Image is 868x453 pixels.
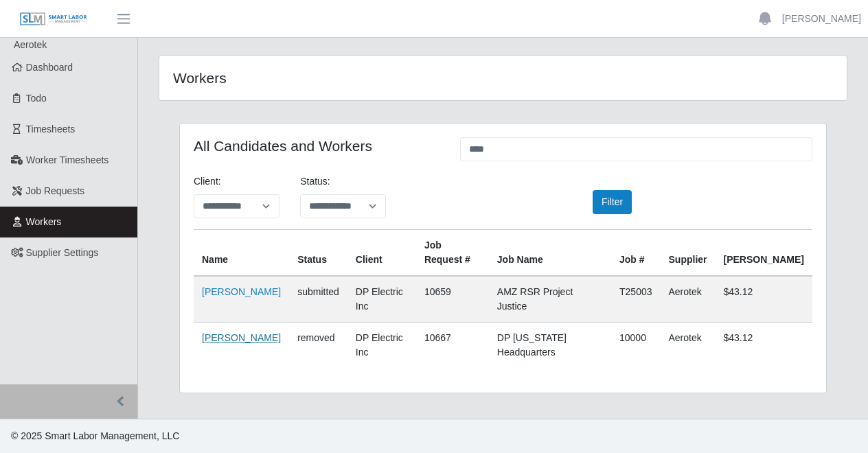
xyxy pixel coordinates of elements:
[194,174,221,189] label: Client:
[347,230,416,277] th: Client
[300,174,330,189] label: Status:
[26,93,47,104] span: Todo
[416,230,489,277] th: Job Request #
[661,276,716,323] td: Aerotek
[611,230,660,277] th: Job #
[661,230,716,277] th: Supplier
[289,276,347,323] td: submitted
[489,323,611,369] td: DP [US_STATE] Headquarters
[19,12,88,27] img: SLM Logo
[289,230,347,277] th: Status
[289,323,347,369] td: removed
[611,323,660,369] td: 10000
[26,124,76,135] span: Timesheets
[416,276,489,323] td: 10659
[202,286,281,297] a: [PERSON_NAME]
[489,276,611,323] td: AMZ RSR Project Justice
[716,230,812,277] th: [PERSON_NAME]
[194,137,439,154] h4: All Candidates and Workers
[26,216,62,227] span: Workers
[26,247,99,258] span: Supplier Settings
[26,185,85,196] span: Job Requests
[14,39,47,50] span: Aerotek
[593,190,632,214] button: Filter
[11,430,179,441] span: © 2025 Smart Labor Management, LLC
[489,230,611,277] th: Job Name
[782,12,861,26] a: [PERSON_NAME]
[716,323,812,369] td: $43.12
[173,69,436,86] h4: Workers
[611,276,660,323] td: T25003
[716,276,812,323] td: $43.12
[26,154,108,165] span: Worker Timesheets
[661,323,716,369] td: Aerotek
[347,276,416,323] td: DP Electric Inc
[347,323,416,369] td: DP Electric Inc
[202,332,281,343] a: [PERSON_NAME]
[194,230,289,277] th: Name
[416,323,489,369] td: 10667
[26,62,73,73] span: Dashboard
